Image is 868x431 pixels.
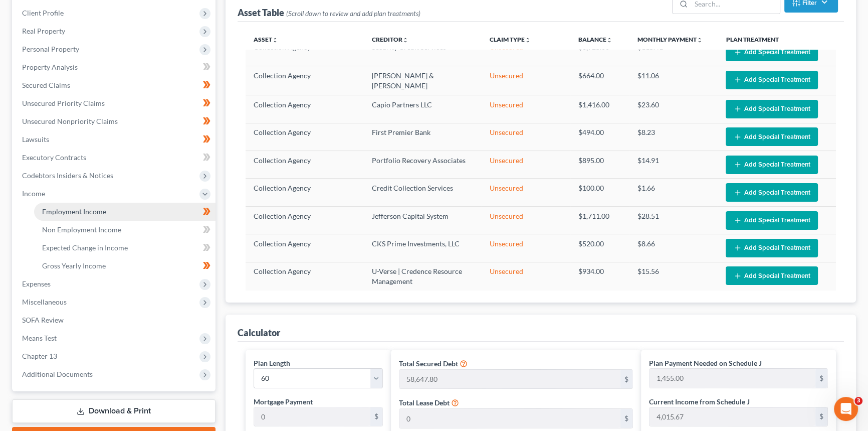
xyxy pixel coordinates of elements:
[22,279,51,288] span: Expenses
[482,234,570,262] td: Unsecured
[726,127,818,146] button: Add Special Treatment
[629,95,718,123] td: $23.60
[649,407,815,426] input: 0.00
[649,369,815,388] input: 0.00
[364,179,482,206] td: Credit Collection Services
[42,261,106,270] span: Gross Yearly Income
[364,234,482,262] td: CKS Prime Investments, LLC
[482,66,570,95] td: Unsecured
[14,94,215,112] a: Unsecured Priority Claims
[246,234,364,262] td: Collection Agency
[364,123,482,151] td: First Premier Bank
[246,206,364,234] td: Collection Agency
[22,45,79,53] span: Personal Property
[42,225,121,234] span: Non Employment Income
[726,183,818,202] button: Add Special Treatment
[14,311,215,329] a: SOFA Review
[570,66,629,95] td: $664.00
[22,117,118,125] span: Unsecured Nonpriority Claims
[42,243,128,252] span: Expected Change in Income
[637,36,703,43] a: Monthly Paymentunfold_more
[482,95,570,123] td: Unsecured
[570,95,629,123] td: $1,416.00
[364,262,482,291] td: U-Verse | Credence Resource Management
[726,211,818,230] button: Add Special Treatment
[482,123,570,151] td: Unsecured
[718,30,836,50] th: Plan Treatment
[246,262,364,291] td: Collection Agency
[697,37,703,43] i: unfold_more
[854,397,862,405] span: 3
[12,399,215,423] a: Download & Print
[606,37,612,43] i: unfold_more
[22,189,45,198] span: Income
[490,36,531,43] a: Claim Typeunfold_more
[570,234,629,262] td: $520.00
[22,153,86,162] span: Executory Contracts
[254,36,278,43] a: Assetunfold_more
[629,66,718,95] td: $11.06
[34,221,215,239] a: Non Employment Income
[14,149,215,167] a: Executory Contracts
[254,407,370,426] input: 0.00
[22,27,65,35] span: Real Property
[834,397,858,421] iframe: Intercom live chat
[629,151,718,179] td: $14.91
[726,239,818,257] button: Add Special Treatment
[34,239,215,257] a: Expected Change in Income
[34,257,215,275] a: Gross Yearly Income
[364,95,482,123] td: Capio Partners LLC
[246,123,364,151] td: Collection Agency
[570,38,629,66] td: $6,925.00
[14,58,215,76] a: Property Analysis
[570,179,629,206] td: $100.00
[629,234,718,262] td: $8.66
[246,38,364,66] td: Collection Agency
[629,123,718,151] td: $8.23
[726,156,818,174] button: Add Special Treatment
[272,37,278,43] i: unfold_more
[22,63,78,71] span: Property Analysis
[364,206,482,234] td: Jefferson Capital System
[22,9,64,17] span: Client Profile
[286,9,420,18] span: (Scroll down to review and add plan treatments)
[620,409,632,428] div: $
[578,36,612,43] a: Balanceunfold_more
[570,151,629,179] td: $895.00
[34,203,215,221] a: Employment Income
[246,179,364,206] td: Collection Agency
[629,262,718,291] td: $15.56
[22,135,49,143] span: Lawsuits
[364,66,482,95] td: [PERSON_NAME] & [PERSON_NAME]
[482,38,570,66] td: Unsecured
[42,207,106,216] span: Employment Income
[525,37,531,43] i: unfold_more
[570,206,629,234] td: $1,711.00
[482,206,570,234] td: Unsecured
[364,38,482,66] td: Security Credit Services
[22,99,105,107] span: Unsecured Priority Claims
[14,130,215,149] a: Lawsuits
[238,7,420,19] div: Asset Table
[372,36,408,43] a: Creditorunfold_more
[399,370,620,389] input: 0.00
[22,298,67,306] span: Miscellaneous
[570,262,629,291] td: $934.00
[726,100,818,118] button: Add Special Treatment
[629,179,718,206] td: $1.66
[620,370,632,389] div: $
[22,171,113,180] span: Codebtors Insiders & Notices
[364,151,482,179] td: Portfolio Recovery Associates
[254,396,313,407] label: Mortgage Payment
[815,407,827,426] div: $
[399,409,620,428] input: 0.00
[482,151,570,179] td: Unsecured
[14,112,215,130] a: Unsecured Nonpriority Claims
[726,71,818,89] button: Add Special Treatment
[482,262,570,291] td: Unsecured
[246,95,364,123] td: Collection Agency
[482,179,570,206] td: Unsecured
[246,66,364,95] td: Collection Agency
[254,358,290,368] label: Plan Length
[22,334,57,342] span: Means Test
